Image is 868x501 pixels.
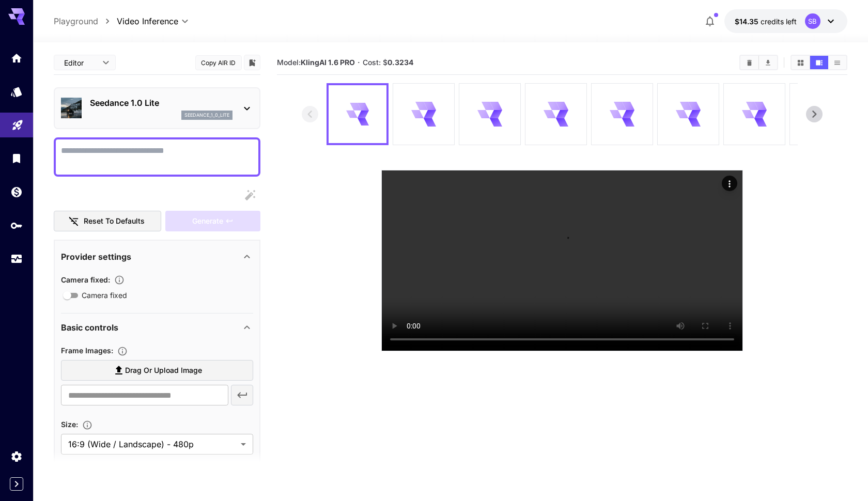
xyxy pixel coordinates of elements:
button: Download All [759,56,777,69]
span: Editor [64,57,96,68]
b: 0.3234 [388,58,413,67]
button: Copy AIR ID [195,55,242,70]
button: Reset to defaults [54,211,161,232]
div: Seedance 1.0 Liteseedance_1_0_lite [61,92,253,124]
div: API Keys [10,219,23,232]
div: Playground [11,115,24,128]
div: Library [10,152,23,165]
span: Frame Images : [61,346,113,355]
button: $14.34759SB [724,9,847,33]
div: $14.34759 [735,16,797,27]
span: Video Inference [117,15,178,27]
div: Settings [10,450,23,463]
button: Upload frame images. [113,346,132,356]
div: Usage [10,253,23,265]
button: Show media in grid view [792,56,810,69]
p: Seedance 1.0 Lite [90,97,233,109]
div: SB [805,13,820,29]
span: Camera fixed : [61,275,110,284]
span: $14.35 [735,17,761,26]
button: Add to library [247,56,257,69]
div: Show media in grid viewShow media in video viewShow media in list view [791,55,847,70]
span: credits left [761,17,797,26]
span: Camera fixed [82,290,127,301]
button: Show media in list view [828,56,846,69]
span: 16:9 (Wide / Landscape) - 480p [68,438,237,450]
div: Clear AllDownload All [739,55,778,70]
div: Models [10,85,23,98]
span: Model: [277,58,355,67]
button: Expand sidebar [10,477,23,491]
p: Basic controls [61,321,118,334]
b: KlingAI 1.6 PRO [301,58,355,67]
button: Show media in video view [810,56,828,69]
p: seedance_1_0_lite [184,112,229,119]
div: Provider settings [61,244,253,269]
a: Playground [54,15,98,27]
span: Size : [61,420,78,429]
div: Wallet [10,185,23,198]
div: Basic controls [61,315,253,340]
div: Actions [722,176,737,191]
button: Clear All [740,56,758,69]
p: · [358,56,360,69]
div: Home [10,52,23,65]
span: Drag or upload image [125,364,202,377]
span: Cost: $ [363,58,413,67]
label: Drag or upload image [61,360,253,381]
button: Adjust the dimensions of the generated image by specifying its width and height in pixels, or sel... [78,420,97,430]
nav: breadcrumb [54,15,117,27]
p: Provider settings [61,251,131,263]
